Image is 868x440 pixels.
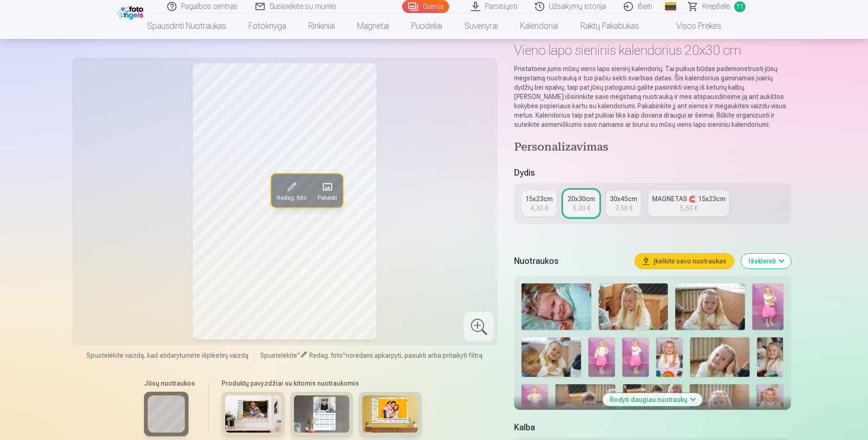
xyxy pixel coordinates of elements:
h5: Kalba [514,421,790,434]
a: Rinkiniai [297,13,346,39]
span: Krepšelis [702,1,731,12]
button: Įkelkite savo nuotraukas [635,254,734,269]
div: 30x45cm [610,194,637,204]
span: Spustelėkite [260,352,297,359]
p: Pristatome jums mūsų vieno lapo sieninį kalendorių. Tai puikus būdas pademonstruoti jūsų mėgstamą... [514,64,790,129]
a: Fotoknyga [237,13,297,39]
button: Rodyti daugiau nuotraukų [602,393,702,406]
div: 7,50 € [615,204,633,213]
button: Išskleisti [741,254,791,269]
span: 11 [734,1,745,12]
span: " [343,352,346,359]
div: 15x23cm [525,194,553,204]
div: 20x30cm [568,194,595,204]
div: 4,30 € [530,204,548,213]
span: " [297,352,300,359]
h4: Personalizavimas [514,140,790,155]
span: Redag. foto [277,194,307,202]
a: MAGNETAS 🧲 15x23cm5,50 € [648,190,729,217]
span: norėdami apkarpyti, pasukti arba pritaikyti filtrą [346,352,483,359]
a: Kalendoriai [509,13,569,39]
a: Spausdinti nuotraukas [136,13,237,39]
div: 5,30 € [573,204,590,213]
h5: Dydis [514,166,790,179]
span: Redag. foto [309,352,343,359]
a: Visos prekės [650,13,732,39]
h5: Nuotraukos [514,255,627,268]
span: Spustelėkite vaizdą, kad atidarytumėte išplėstinį vaizdą [86,351,248,360]
button: Redag. foto [271,174,312,207]
a: Raktų pakabukas [569,13,650,39]
a: Puodeliai [400,13,453,39]
h1: Vieno lapo sieninis kalendorius 20x30 cm [514,42,790,59]
span: Pakeisti [318,194,337,202]
a: Magnetai [346,13,400,39]
div: 5,50 € [680,204,698,213]
button: Pakeisti [312,174,343,207]
a: 15x23cm4,30 € [522,190,556,217]
a: Suvenyrai [453,13,509,39]
img: /fa2 [117,4,146,20]
a: 20x30cm5,30 € [564,190,599,217]
a: 30x45cm7,50 € [606,190,641,217]
h6: Jūsų nuotraukos [144,379,195,388]
h6: Produktų pavyzdžiai su kitomis nuotraukomis [218,379,425,388]
div: MAGNETAS 🧲 15x23cm [652,194,725,204]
